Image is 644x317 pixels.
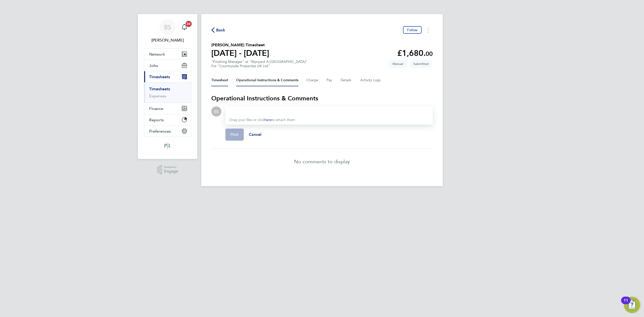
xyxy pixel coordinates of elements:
div: For "Countryside Properties UK Ltd" [211,64,307,68]
span: Engage [164,169,178,174]
button: Timesheet [211,74,228,86]
app-decimal: £1,680. [397,48,433,58]
span: 00 [426,50,433,57]
span: Preferences [149,129,171,134]
span: BS [164,24,171,30]
button: Preferences [144,126,191,137]
span: Reports [149,117,164,122]
button: Operational Instructions & Comments [236,74,298,86]
button: Back [211,27,225,33]
div: "Finishing Manager" at "Wynyard A [GEOGRAPHIC_DATA]" [211,60,307,68]
span: Finance [149,106,163,111]
button: Charge [306,74,318,86]
span: 20 [186,21,192,27]
button: Network [144,49,191,60]
h3: Operational Instructions & Comments [211,94,433,102]
p: No comments to display [294,158,350,165]
button: Reports [144,114,191,125]
h1: [DATE] - [DATE] [211,48,269,58]
span: Follow [407,28,418,32]
a: Go to home page [144,142,191,150]
img: psrsolutions-logo-retina.png [163,142,172,150]
span: Back [216,27,225,33]
a: Expenses [149,94,166,98]
button: Pay [327,74,333,86]
nav: Main navigation [138,14,197,159]
a: here [264,118,272,122]
div: Beth Seddon [211,106,221,116]
h2: [PERSON_NAME] Timesheet [211,42,269,48]
button: Jobs [144,60,191,71]
span: Network [149,52,165,57]
button: Details [341,74,352,86]
button: Finance [144,103,191,114]
a: BS[PERSON_NAME] [144,19,191,43]
span: Beth Seddon [144,37,191,43]
span: Timesheets [149,74,170,79]
button: Follow [403,26,422,34]
button: Timesheets [144,71,191,82]
span: Powered by [164,165,178,169]
span: Cancel [249,132,262,137]
a: Powered byEngage [157,165,178,175]
button: Cancel [244,129,267,141]
button: Open Resource Center, 11 new notifications [624,297,640,313]
span: This timesheet was manually created. [388,60,407,68]
div: Timesheets [144,82,191,103]
a: 20 [179,19,189,35]
a: Timesheets [149,87,170,91]
span: Jobs [149,63,158,68]
span: BS [214,109,219,114]
span: This timesheet is Submitted. [409,60,433,68]
span: Drag your files or click to attach them [229,118,295,122]
button: Activity Logs [360,74,381,86]
div: 11 [624,300,628,307]
button: Timesheets Menu [424,26,433,34]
